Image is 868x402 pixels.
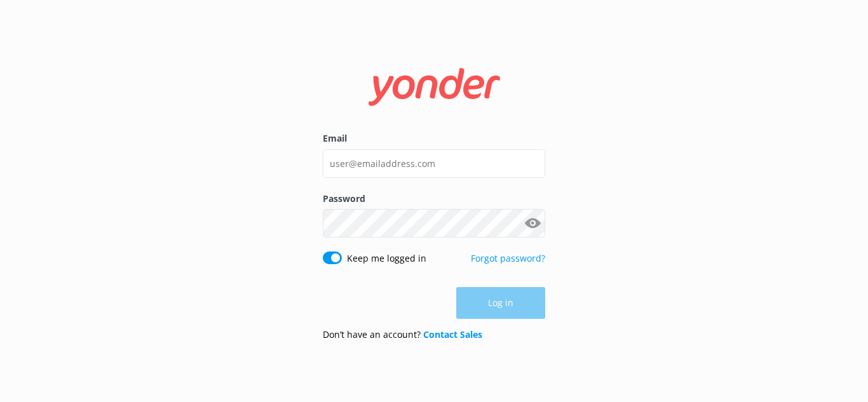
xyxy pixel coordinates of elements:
label: Email [323,131,545,145]
label: Password [323,192,545,206]
a: Forgot password? [471,252,545,264]
a: Contact Sales [423,328,482,340]
button: Show password [520,211,545,236]
p: Don’t have an account? [323,328,482,342]
label: Keep me logged in [347,251,426,265]
input: user@emailaddress.com [323,149,545,178]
